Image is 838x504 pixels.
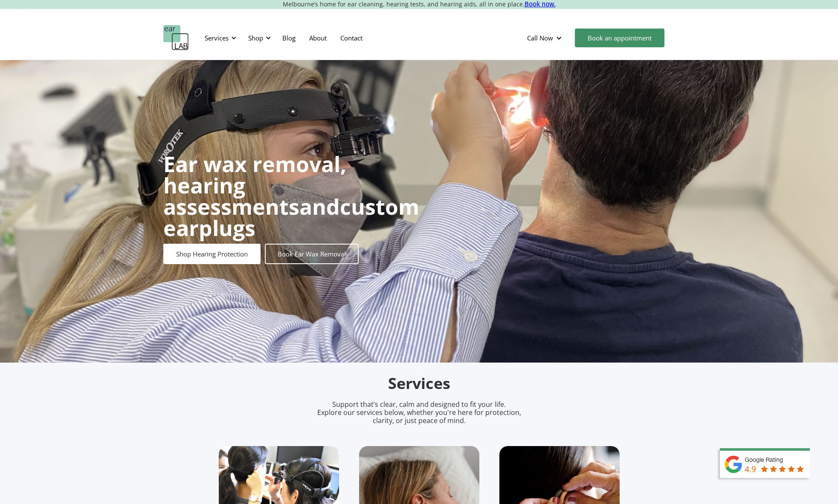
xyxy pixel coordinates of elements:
h2: Services [219,374,620,394]
div: Call Now [527,34,553,42]
a: Blog [275,26,302,50]
a: Book Ear Wax Removal [265,244,359,264]
strong: Ear wax removal, hearing assessments [163,150,346,221]
div: Shop [248,34,263,42]
a: Book an appointment [575,29,664,47]
a: Contact [333,26,369,50]
p: Support that’s clear, calm and designed to fit your life. Explore our services below, whether you... [306,400,532,425]
div: Services [205,34,229,42]
a: About [302,26,333,50]
div: Shop [243,25,273,51]
a: Shop Hearing Protection [163,244,261,264]
div: Services [200,25,239,51]
h1: and [163,153,419,239]
div: Call Now [520,25,571,51]
a: home [163,25,189,51]
strong: custom earplugs [163,192,419,242]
